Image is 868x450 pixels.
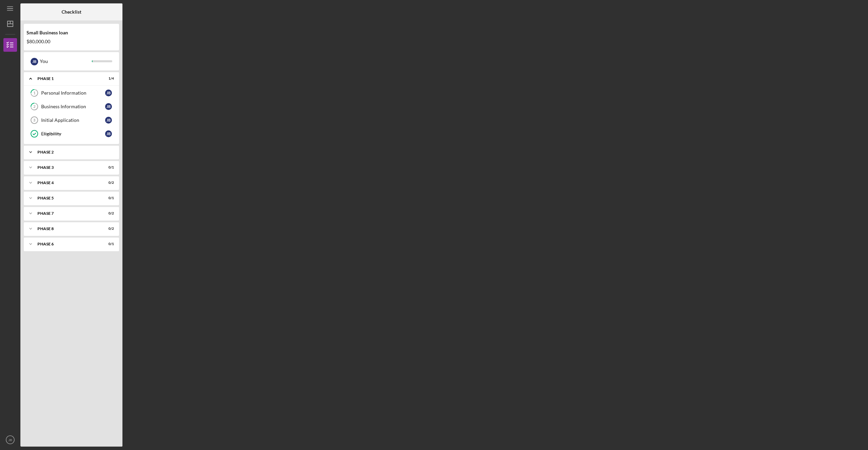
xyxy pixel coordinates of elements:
[102,77,114,81] div: 1 / 4
[102,165,114,170] div: 0 / 1
[41,117,105,123] div: Initial Application
[37,196,97,200] div: Phase 5
[41,104,105,109] div: Business Information
[105,117,112,124] div: J B
[37,181,97,185] div: Phase 4
[102,242,114,246] div: 0 / 1
[27,100,116,113] a: 2Business InformationJB
[27,39,116,44] div: $80,000.00
[27,86,116,100] a: 1Personal InformationJB
[8,438,12,442] text: JB
[37,227,97,231] div: Phase 8
[37,211,97,215] div: Phase 7
[33,105,35,109] tspan: 2
[105,90,112,96] div: J B
[41,90,105,96] div: Personal Information
[37,242,97,246] div: Phase 6
[40,55,92,67] div: You
[102,196,114,200] div: 0 / 1
[31,58,38,65] div: J B
[37,77,97,81] div: Phase 1
[33,118,35,122] tspan: 3
[27,127,116,141] a: EligibilityJB
[33,91,35,95] tspan: 1
[27,113,116,127] a: 3Initial ApplicationJB
[37,165,97,170] div: Phase 3
[37,150,111,154] div: Phase 2
[102,227,114,231] div: 0 / 2
[3,433,17,447] button: JB
[102,181,114,185] div: 0 / 2
[41,131,105,136] div: Eligibility
[102,211,114,215] div: 0 / 2
[62,9,81,15] b: Checklist
[27,30,116,35] div: Small Business loan
[105,130,112,137] div: J B
[105,103,112,110] div: J B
